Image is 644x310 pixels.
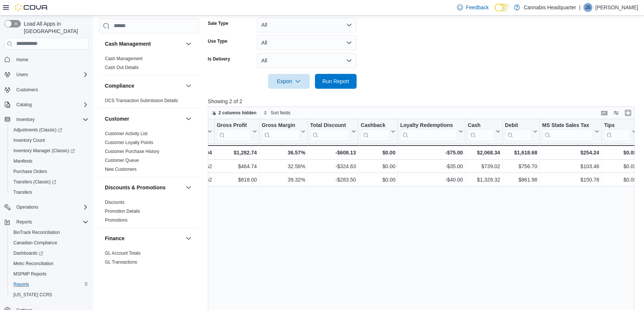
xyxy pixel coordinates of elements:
[13,179,56,185] span: Transfers (Classic)
[10,157,35,166] a: Manifests
[400,122,457,141] div: Loyalty Redemptions
[13,261,54,267] span: Metrc Reconciliation
[105,251,141,256] a: GL Account Totals
[184,81,193,90] button: Compliance
[105,199,125,205] span: Discounts
[105,167,136,172] a: New Customers
[7,279,91,290] button: Reports
[10,270,49,278] a: MSPMP Reports
[13,281,29,287] span: Reports
[604,122,630,141] div: Tips
[13,85,41,94] a: Customers
[505,175,537,184] div: $861.98
[524,3,576,12] p: Cannabis Headquarter
[7,187,91,198] button: Transfers
[10,259,88,268] span: Metrc Reconciliation
[99,198,199,228] div: Discounts & Promotions
[542,175,599,184] div: $150.78
[310,175,356,184] div: -$283.50
[13,100,88,109] span: Catalog
[1,114,91,125] button: Inventory
[13,218,88,226] span: Reports
[7,146,91,156] a: Inventory Manager (Classic)
[184,114,193,123] button: Customer
[105,158,139,163] a: Customer Queue
[105,166,136,172] span: New Customers
[16,117,35,123] span: Inventory
[10,290,88,299] span: Washington CCRS
[13,148,75,154] span: Inventory Manager (Classic)
[105,56,142,61] a: Cash Management
[184,183,193,192] button: Discounts & Promotions
[10,249,46,258] a: Dashboards
[13,127,62,133] span: Adjustments (Classic)
[10,238,88,247] span: Canadian Compliance
[10,136,88,145] span: Inventory Count
[13,115,88,124] span: Inventory
[261,148,305,157] div: 36.57%
[10,249,88,258] span: Dashboards
[361,175,395,184] div: $0.00
[257,53,357,68] button: All
[612,108,621,117] button: Display options
[7,125,91,135] a: Adjustments (Classic)
[105,217,128,223] span: Promotions
[13,218,35,226] button: Reports
[105,131,148,137] span: Customer Activity List
[361,122,395,141] button: Cashback
[495,4,510,12] input: Dark Mode
[13,70,88,79] span: Users
[400,122,463,141] button: Loyalty Redemptions
[217,148,257,157] div: $1,282.74
[105,250,141,256] span: GL Account Totals
[10,188,35,197] a: Transfers
[400,122,457,129] div: Loyalty Redemptions
[468,122,494,129] div: Cash
[16,219,32,225] span: Reports
[322,78,349,85] span: Run Report
[208,38,227,44] label: Use Type
[177,148,212,157] div: $2,225.04
[7,269,91,279] button: MSPMP Reports
[310,148,356,157] div: -$608.13
[604,122,630,129] div: Tips
[10,125,65,134] a: Adjustments (Classic)
[400,148,463,157] div: -$75.00
[13,85,88,94] span: Customers
[21,20,88,35] span: Load All Apps in [GEOGRAPHIC_DATA]
[10,228,63,237] a: BioTrack Reconciliation
[468,148,500,157] div: $2,068.34
[13,55,88,64] span: Home
[468,162,500,171] div: $739.02
[1,69,91,80] button: Users
[15,4,48,11] img: Cova
[105,40,151,48] h3: Cash Management
[105,82,134,89] h3: Compliance
[105,140,153,146] span: Customer Loyalty Points
[604,175,636,184] div: $0.00
[10,157,88,166] span: Manifests
[13,203,41,212] button: Operations
[105,131,148,136] a: Customer Activity List
[7,238,91,248] button: Canadian Compliance
[361,162,395,171] div: $0.00
[105,200,125,205] a: Discounts
[105,65,139,70] a: Cash Out Details
[604,148,636,157] div: $0.00
[595,3,638,12] p: [PERSON_NAME]
[105,98,178,104] span: OCS Transaction Submission Details
[105,259,137,265] span: GL Transactions
[468,175,500,184] div: $1,329.32
[261,122,299,141] div: Gross Margin
[105,82,183,89] button: Compliance
[13,100,35,109] button: Catalog
[13,240,57,246] span: Canadian Compliance
[13,70,31,79] button: Users
[105,218,128,223] a: Promotions
[217,122,251,129] div: Gross Profit
[105,56,142,62] span: Cash Management
[10,280,88,289] span: Reports
[1,202,91,212] button: Operations
[604,122,636,141] button: Tips
[10,146,88,155] span: Inventory Manager (Classic)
